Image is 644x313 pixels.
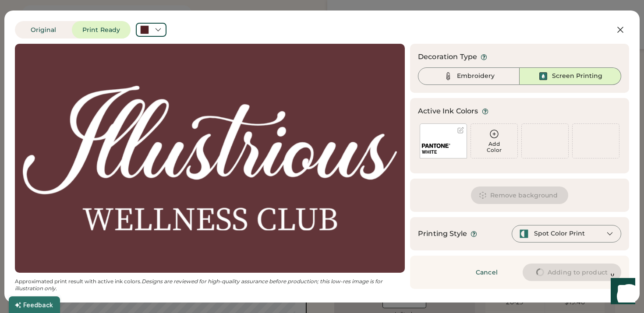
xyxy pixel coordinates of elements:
img: Ink%20-%20Selected.svg [538,71,548,81]
div: Decoration Type [418,52,477,62]
div: Spot Color Print [534,229,585,238]
img: spot-color-green.svg [519,229,529,239]
img: Thread%20-%20Unselected.svg [443,71,453,81]
button: Original [15,21,72,39]
em: Designs are reviewed for high-quality assurance before production; this low-res image is for illu... [15,278,384,292]
div: Active Ink Colors [418,106,478,116]
div: Approximated print result with active ink colors. [15,278,405,292]
img: 1024px-Pantone_logo.svg.png [422,144,450,148]
div: WHITE [422,149,465,155]
button: Adding to product [523,264,621,281]
div: Printing Style [418,229,467,239]
div: Add Color [471,141,517,153]
button: Remove background [471,186,569,204]
iframe: Front Chat [602,274,640,311]
div: Screen Printing [552,72,602,81]
div: Embroidery [457,72,495,81]
button: Print Ready [72,21,131,39]
button: Cancel [456,264,517,281]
